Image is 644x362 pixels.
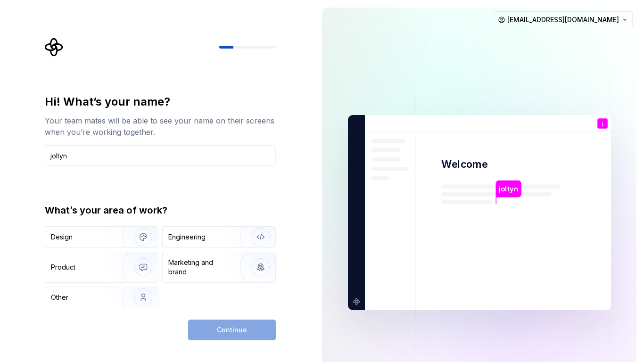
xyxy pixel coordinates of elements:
p: joltyn [499,184,518,194]
p: j [602,121,603,126]
input: Han Solo [45,145,276,166]
div: Marketing and brand [168,258,232,277]
svg: Supernova Logo [45,38,64,57]
div: Other [51,293,68,302]
p: Welcome [441,157,487,171]
div: Design [51,232,73,242]
div: What’s your area of work? [45,204,276,217]
div: Product [51,263,75,272]
div: Your team mates will be able to see your name on their screens when you’re working together. [45,115,276,138]
div: Engineering [168,232,206,242]
button: [EMAIL_ADDRESS][DOMAIN_NAME] [494,11,633,28]
span: [EMAIL_ADDRESS][DOMAIN_NAME] [507,15,619,25]
div: Hi! What’s your name? [45,94,276,109]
